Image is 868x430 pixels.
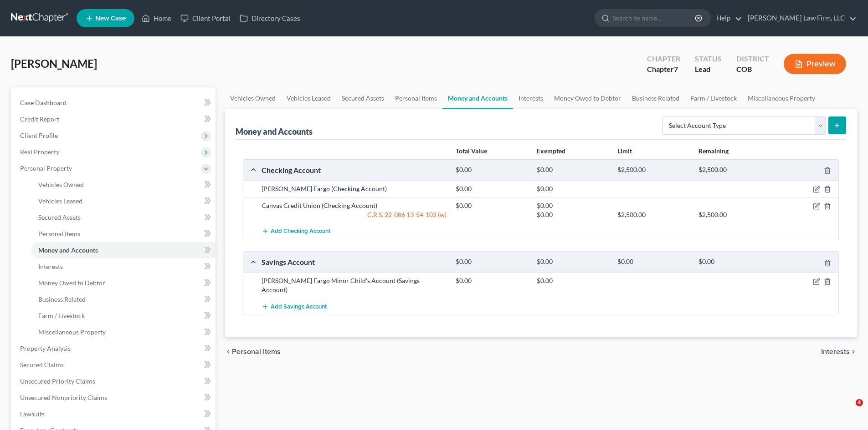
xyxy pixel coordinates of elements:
div: $0.00 [451,258,532,266]
span: Interests [821,348,850,355]
a: Credit Report [13,111,216,127]
span: Money Owed to Debtor [38,279,105,287]
div: Chapter [647,64,680,75]
div: $0.00 [532,258,613,266]
button: Interests chevron_right [821,348,857,355]
span: Credit Report [20,115,59,123]
a: Client Portal [176,10,235,26]
div: $2,500.00 [613,210,693,219]
a: Vehicles Owned [31,177,216,193]
span: Client Profile [20,132,58,139]
span: Unsecured Priority Claims [20,377,95,385]
a: Home [137,10,176,26]
div: $0.00 [532,166,613,174]
span: 4 [856,399,863,406]
span: Vehicles Owned [38,181,84,188]
strong: Remaining [699,147,729,155]
div: Lead [695,64,722,75]
span: Money and Accounts [38,246,98,254]
a: Vehicles Owned [225,87,281,109]
a: Lawsuits [13,406,216,422]
strong: Limit [617,147,632,155]
a: [PERSON_NAME] Law Firm, LLC [743,10,857,26]
span: Personal Items [232,348,281,355]
div: $0.00 [451,201,532,210]
div: Savings Account [257,257,451,267]
span: Vehicles Leased [38,197,82,205]
a: Business Related [31,291,216,308]
span: [PERSON_NAME] [11,57,97,70]
button: Preview [784,54,846,74]
a: Secured Assets [336,87,390,109]
span: New Case [95,15,126,22]
span: Personal Items [38,230,80,238]
a: Secured Claims [13,357,216,373]
a: Money and Accounts [31,242,216,258]
i: chevron_right [850,348,857,355]
a: Money Owed to Debtor [31,275,216,291]
span: Farm / Livestock [38,312,85,319]
span: Secured Claims [20,361,64,369]
span: Property Analysis [20,344,71,352]
span: Case Dashboard [20,99,67,106]
a: Interests [31,258,216,275]
div: $0.00 [694,258,775,266]
span: Real Property [20,148,59,156]
a: Case Dashboard [13,95,216,111]
a: Farm / Livestock [685,87,742,109]
span: Unsecured Nonpriority Claims [20,394,107,401]
a: Personal Items [31,226,216,242]
a: Secured Assets [31,209,216,226]
div: $0.00 [451,166,532,174]
span: 7 [674,65,678,73]
a: Miscellaneous Property [31,324,216,340]
div: $0.00 [451,276,532,285]
div: $0.00 [613,258,693,266]
a: Miscellaneous Property [742,87,821,109]
a: Unsecured Priority Claims [13,373,216,390]
span: Add Savings Account [271,303,327,310]
a: Business Related [627,87,685,109]
a: Farm / Livestock [31,308,216,324]
div: $2,500.00 [694,166,775,174]
span: Secured Assets [38,213,81,221]
div: $0.00 [532,276,613,285]
div: COB [736,64,769,75]
div: $0.00 [532,184,613,193]
strong: Total Value [456,147,487,155]
div: Status [695,54,722,64]
a: Property Analysis [13,340,216,357]
div: $2,500.00 [613,166,693,174]
div: Money and Accounts [236,126,313,137]
span: Miscellaneous Property [38,328,106,336]
a: Help [712,10,742,26]
div: District [736,54,769,64]
span: Business Related [38,295,86,303]
strong: Exempted [537,147,565,155]
button: chevron_left Personal Items [225,348,281,355]
div: C.R.S. 22-086 13-54-102 (w) [257,210,451,219]
span: Add Checking Account [271,228,330,235]
a: Vehicles Leased [31,193,216,209]
input: Search by name... [613,10,696,26]
div: $0.00 [532,210,613,219]
span: Interests [38,263,63,270]
span: Lawsuits [20,410,45,418]
div: $2,500.00 [694,210,775,219]
a: Unsecured Nonpriority Claims [13,390,216,406]
i: chevron_left [225,348,232,355]
a: Directory Cases [235,10,305,26]
iframe: Intercom live chat [837,399,859,421]
a: Vehicles Leased [281,87,336,109]
div: Chapter [647,54,680,64]
span: Personal Property [20,164,72,172]
div: $0.00 [451,184,532,193]
button: Add Savings Account [262,298,327,315]
a: Money Owed to Debtor [549,87,627,109]
div: $0.00 [532,201,613,210]
div: Canvas Credit Union (Checking Account) [257,201,451,210]
button: Add Checking Account [262,223,330,240]
a: Personal Items [390,87,442,109]
div: Checking Account [257,165,451,175]
a: Money and Accounts [442,87,513,109]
